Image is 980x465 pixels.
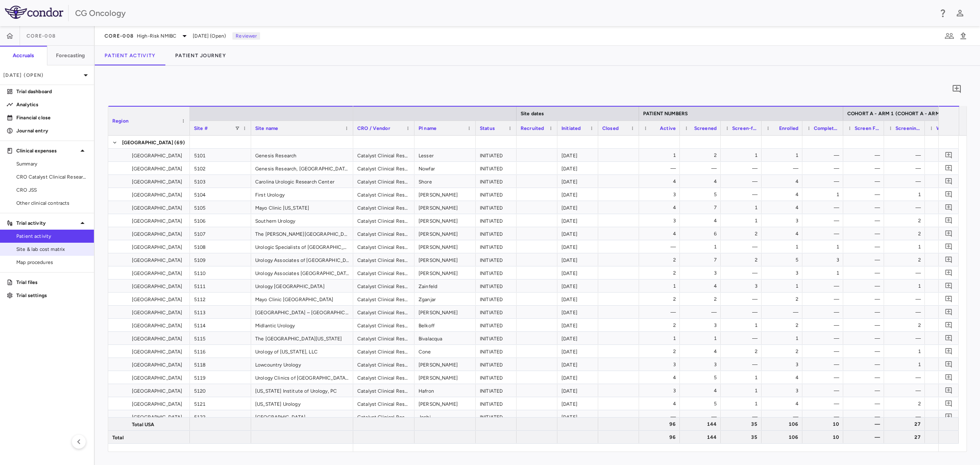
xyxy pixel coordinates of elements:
div: — [728,175,757,188]
div: INITIATED [476,306,517,318]
span: Map procedures [16,259,87,266]
img: logo-full-SnFGN8VE.png [5,6,63,19]
div: INITIATED [476,279,517,292]
div: [US_STATE] Institute of Urology, PC [251,384,353,397]
span: Closed [602,125,619,131]
svg: Add comment [945,400,953,407]
svg: Add comment [945,360,953,368]
div: 5 [687,188,717,201]
button: Add comment [943,254,954,265]
div: 1 [769,149,798,162]
div: Lowcountry Urology [251,358,353,371]
span: Enrolled [779,125,798,131]
div: INITIATED [476,240,517,253]
span: [GEOGRAPHIC_DATA] [122,136,174,149]
div: INITIATED [476,175,517,188]
div: INITIATED [476,397,517,410]
div: — [810,214,839,227]
button: Add comment [943,176,954,187]
div: Catalyst Clinical Research [353,227,414,240]
div: 3 [646,214,676,227]
div: Shore [414,175,476,188]
div: INITIATED [476,214,517,227]
div: 1 [932,240,962,253]
div: INITIATED [476,358,517,371]
div: [PERSON_NAME] [414,253,476,266]
span: COHORT A - ARM 1 (COHORT A - ARM 1) [847,111,946,116]
button: Add comment [943,202,954,213]
div: 2 [728,253,757,266]
div: [PERSON_NAME] [414,188,476,201]
span: Site # [194,125,208,131]
div: Catalyst Clinical Research [353,162,414,174]
div: 2 [687,149,717,162]
div: Catalyst Clinical Research [353,188,414,201]
div: INITIATED [476,266,517,279]
button: Add comment [943,163,954,174]
div: Catalyst Clinical Research [353,266,414,279]
div: — [810,175,839,188]
svg: Add comment [945,387,953,394]
div: Carolina Urologic Research Center [251,175,353,188]
div: 2 [891,253,921,266]
span: Site & lab cost matrix [16,246,87,253]
span: Screening (Screening) [895,125,921,131]
div: [DATE] [557,293,598,305]
svg: Add comment [945,243,953,250]
p: Clinical expenses [16,147,78,154]
div: 1 [810,188,839,201]
div: 5105 [190,201,251,214]
div: — [728,162,757,175]
div: Catalyst Clinical Research [353,149,414,161]
div: 1 [728,201,757,214]
span: [DATE] (Open) [193,32,226,40]
p: Journal entry [16,127,87,134]
span: [GEOGRAPHIC_DATA] [132,188,183,201]
div: Catalyst Clinical Research [353,410,414,423]
span: (69) [174,136,185,149]
span: [GEOGRAPHIC_DATA] [132,162,183,175]
div: [DATE] [557,188,598,201]
div: 5122 [190,410,251,423]
div: Lesser [414,149,476,161]
div: INITIATED [476,410,517,423]
div: 5114 [190,319,251,331]
button: Add comment [943,385,954,396]
div: — [810,201,839,214]
span: CRO / Vendor [357,125,390,131]
div: 4 [687,175,717,188]
div: [DATE] [557,358,598,371]
p: Analytics [16,101,87,108]
div: 1 [728,214,757,227]
div: — [810,227,839,240]
div: — [891,175,921,188]
div: [DATE] [557,253,598,266]
div: — [810,149,839,162]
div: Nowfar [414,162,476,174]
div: Catalyst Clinical Research [353,306,414,318]
button: Add comment [943,215,954,226]
div: [DATE] [557,214,598,227]
div: [DATE] [557,319,598,331]
span: CORE-008 [27,33,56,39]
div: Catalyst Clinical Research [353,332,414,344]
div: — [851,188,880,201]
span: [GEOGRAPHIC_DATA] [132,201,183,215]
button: Add comment [943,241,954,252]
svg: Add comment [945,177,953,185]
div: [DATE] [557,240,598,253]
div: Catalyst Clinical Research [353,293,414,305]
div: [DATE] [557,227,598,240]
div: [DATE] [557,201,598,214]
div: INITIATED [476,345,517,358]
h6: Forecasting [56,52,85,59]
div: Southern Urology [251,214,353,227]
div: — [851,149,880,162]
div: [PERSON_NAME] [414,201,476,214]
div: 1 [932,188,962,201]
div: [US_STATE] Urology [251,397,353,410]
button: Add comment [943,372,954,383]
p: Trial settings [16,292,87,299]
button: Add comment [950,82,964,96]
div: — [932,201,962,214]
